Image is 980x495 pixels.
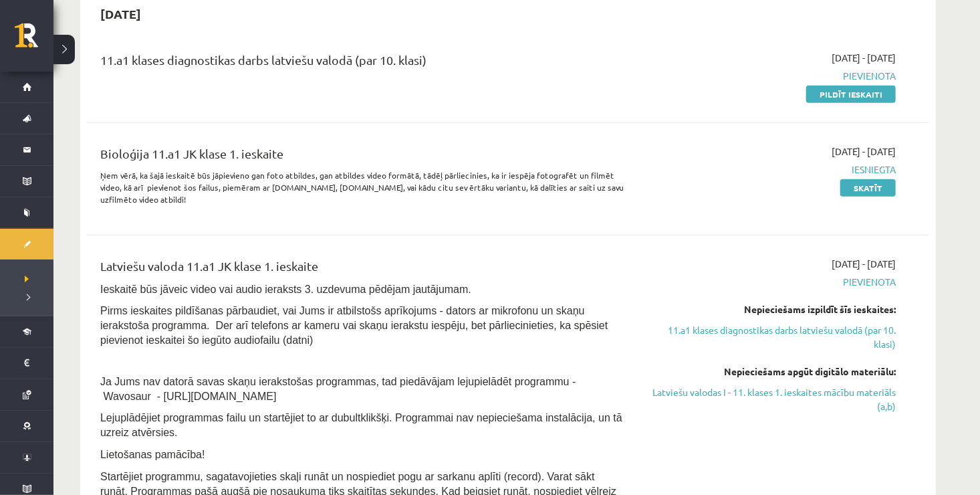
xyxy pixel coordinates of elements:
span: Lejuplādējiet programmas failu un startējiet to ar dubultklikšķi. Programmai nav nepieciešama ins... [100,412,622,438]
span: Pievienota [644,69,896,83]
p: Ņem vērā, ka šajā ieskaitē būs jāpievieno gan foto atbildes, gan atbildes video formātā, tādēļ pā... [100,169,624,205]
span: Pirms ieskaites pildīšanas pārbaudiet, vai Jums ir atbilstošs aprīkojums - dators ar mikrofonu un... [100,305,608,346]
a: Latviešu valodas I - 11. klases 1. ieskaites mācību materiāls (a,b) [644,385,896,413]
span: [DATE] - [DATE] [832,257,896,271]
span: Iesniegta [644,163,896,177]
div: Nepieciešams apgūt digitālo materiālu: [644,365,896,379]
div: 11.a1 klases diagnostikas darbs latviešu valodā (par 10. klasi) [100,51,624,76]
div: Nepieciešams izpildīt šīs ieskaites: [644,302,896,316]
a: 11.a1 klases diagnostikas darbs latviešu valodā (par 10. klasi) [644,323,896,351]
a: Rīgas 1. Tālmācības vidusskola [15,23,53,57]
span: [DATE] - [DATE] [832,144,896,159]
div: Latviešu valoda 11.a1 JK klase 1. ieskaite [100,257,624,282]
a: Skatīt [840,179,896,197]
div: Bioloģija 11.a1 JK klase 1. ieskaite [100,144,624,169]
a: Pildīt ieskaiti [806,86,896,103]
span: Pievienota [644,275,896,289]
span: Ja Jums nav datorā savas skaņu ierakstošas programmas, tad piedāvājam lejupielādēt programmu - Wa... [100,376,576,402]
span: Ieskaitē būs jāveic video vai audio ieraksts 3. uzdevuma pēdējam jautājumam. [100,284,471,295]
span: [DATE] - [DATE] [832,51,896,65]
span: Lietošanas pamācība! [100,449,205,460]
